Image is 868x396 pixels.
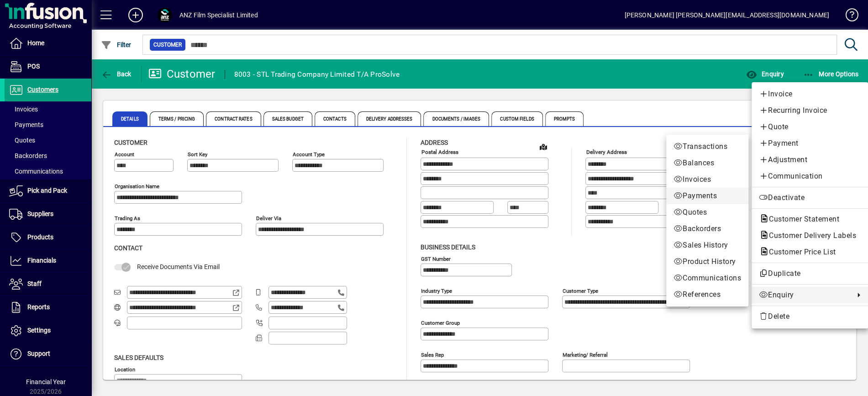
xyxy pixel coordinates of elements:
span: References [673,289,741,300]
span: Transactions [673,141,741,152]
span: Sales History [673,240,741,251]
span: Adjustment [759,154,861,165]
span: Product History [673,256,741,267]
span: Balances [673,158,741,169]
span: Quotes [673,207,741,218]
span: Customer Delivery Labels [759,231,861,240]
span: Recurring Invoice [759,105,861,116]
span: Backorders [673,223,741,234]
span: Customer Price List [759,248,841,256]
span: Duplicate [759,268,861,279]
span: Delete [759,311,861,322]
span: Enquiry [759,290,850,301]
span: Customer Statement [759,215,844,223]
span: Invoices [673,174,741,185]
button: Deactivate customer [752,190,868,206]
span: Invoice [759,89,861,100]
span: Payment [759,138,861,149]
span: Quote [759,121,861,132]
span: Communications [673,273,741,284]
span: Payments [673,190,741,201]
span: Communication [759,171,861,182]
span: Deactivate [759,192,861,203]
